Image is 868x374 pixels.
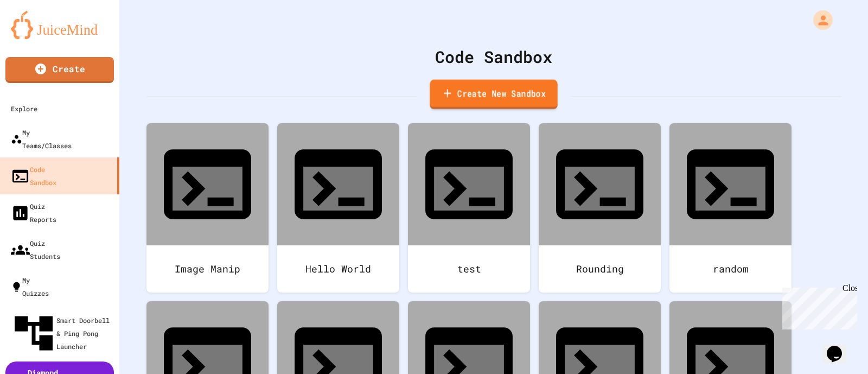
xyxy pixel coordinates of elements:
a: Rounding [539,123,661,293]
a: Create New Sandbox [430,80,557,110]
div: My Account [802,8,835,33]
a: Create [5,57,114,83]
div: Code Sandbox [11,163,56,189]
div: My Teams/Classes [11,126,72,152]
div: Hello World [277,245,399,293]
iframe: chat widget [822,331,857,363]
div: Explore [11,102,37,115]
iframe: chat widget [778,283,857,329]
img: logo-orange.svg [11,11,108,39]
div: Image Manip [146,245,269,293]
div: Quiz Reports [11,200,56,226]
div: Chat with us now!Close [4,4,75,69]
a: random [669,123,792,293]
div: Quiz Students [11,237,60,263]
a: Image Manip [146,123,269,293]
a: test [408,123,530,293]
div: Rounding [539,245,661,293]
div: random [669,245,792,293]
div: Code Sandbox [146,45,841,69]
div: test [408,245,530,293]
div: Smart Doorbell & Ping Pong Launcher [11,310,115,356]
a: Hello World [277,123,399,293]
div: My Quizzes [11,274,49,300]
